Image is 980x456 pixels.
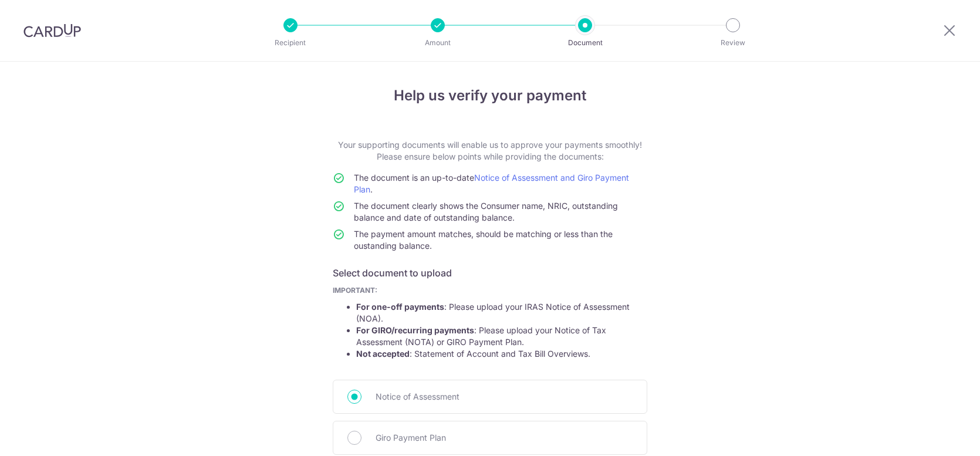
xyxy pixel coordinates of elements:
[333,85,647,106] h4: Help us verify your payment
[690,37,776,49] p: Review
[376,431,633,445] span: Giro Payment Plan
[356,348,647,360] li: : Statement of Account and Tax Bill Overviews.
[354,229,613,251] span: The payment amount matches, should be matching or less than the oustanding balance.
[354,173,629,194] span: The document is an up-to-date .
[356,301,647,325] li: : Please upload your IRAS Notice of Assessment (NOA).
[333,266,647,280] h6: Select document to upload
[542,37,628,49] p: Document
[356,349,410,359] strong: Not accepted
[354,201,618,222] span: The document clearly shows the Consumer name, NRIC, outstanding balance and date of outstanding b...
[905,421,968,450] iframe: Opens a widget where you can find more information
[333,286,377,295] b: IMPORTANT:
[376,390,633,404] span: Notice of Assessment
[333,139,647,163] p: Your supporting documents will enable us to approve your payments smoothly! Please ensure below p...
[23,23,81,38] img: CardUp
[394,37,481,49] p: Amount
[356,325,647,348] li: : Please upload your Notice of Tax Assessment (NOTA) or GIRO Payment Plan.
[354,173,629,194] a: Notice of Assessment and Giro Payment Plan
[356,325,474,335] strong: For GIRO/recurring payments
[247,37,334,49] p: Recipient
[356,302,444,312] strong: For one-off payments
